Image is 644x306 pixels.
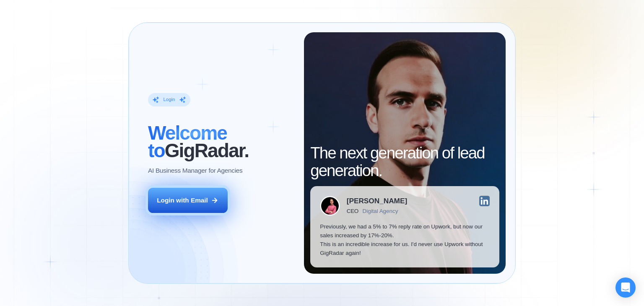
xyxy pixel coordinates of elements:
p: AI Business Manager for Agencies [148,166,242,175]
div: [PERSON_NAME] [347,197,407,205]
div: Login [163,97,175,103]
div: Digital Agency [363,208,398,214]
button: Login with Email [148,188,228,213]
div: Login with Email [157,196,208,205]
h2: ‍ GigRadar. [148,124,294,159]
div: Open Intercom Messenger [615,277,636,298]
h2: The next generation of lead generation. [310,144,499,179]
div: CEO [347,208,358,214]
span: Welcome to [148,122,227,161]
p: Previously, we had a 5% to 7% reply rate on Upwork, but now our sales increased by 17%-20%. This ... [320,222,490,258]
